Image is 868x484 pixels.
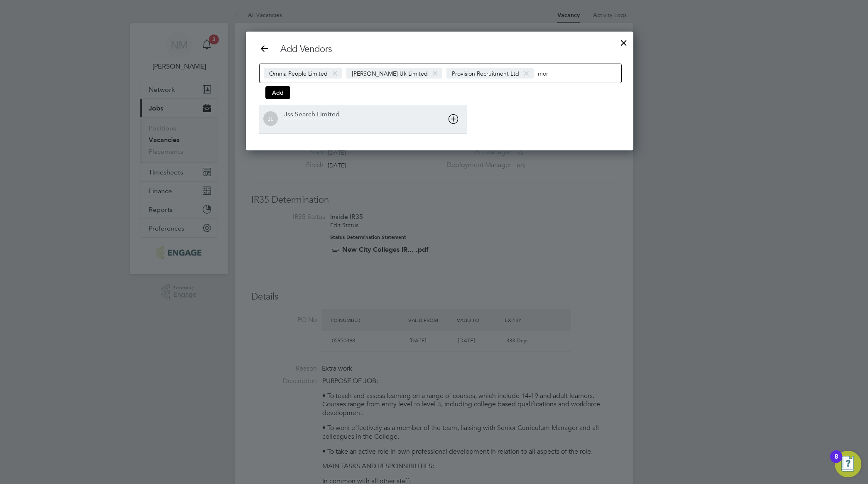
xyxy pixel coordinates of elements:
[263,112,278,126] span: JL
[835,451,861,477] button: Open Resource Center, 8 new notifications
[538,68,590,79] input: Search vendors...
[265,86,290,99] button: Add
[446,68,534,79] span: Provision Recruitment Ltd
[259,43,620,55] h3: Add Vendors
[284,110,340,119] div: Jss Search Limited
[834,457,838,467] div: 8
[346,68,442,79] span: [PERSON_NAME] Uk Limited
[264,68,342,79] span: Omnia People Limited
